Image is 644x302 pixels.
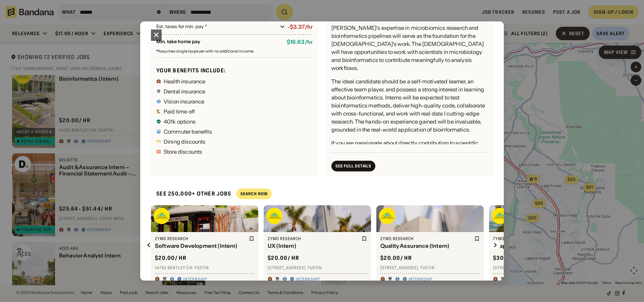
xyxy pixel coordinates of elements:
[156,67,313,74] div: Your benefits include:
[164,139,206,144] div: Dining discounts
[268,236,360,241] div: Zymo Research
[156,49,313,53] div: Assumes single taxpayer with no additional income
[268,265,367,271] div: [STREET_ADDRESS] · Tustin
[155,243,248,249] div: Software Development (Intern)
[164,79,206,84] div: Health insurance
[164,99,205,104] div: Vision insurance
[155,265,254,271] div: 14762 Bentley Cir · Tustin
[155,236,248,241] div: Zymo Research
[164,129,212,134] div: Commuter benefits
[268,254,299,261] div: $ 20.00 / hr
[409,277,432,282] div: Internship
[493,254,549,261] div: $ 30.00 - $40.00 / hr
[156,39,281,45] div: Min. take home pay
[379,208,395,224] img: Zymo Research logo
[164,149,202,154] div: Store discounts
[493,265,592,271] div: [STREET_ADDRESS] · Tustin
[380,243,473,249] div: Quality Assurance (Intern)
[183,277,207,282] div: Internship
[144,240,154,250] img: Left Arrow
[164,119,196,124] div: 401k options
[490,240,500,250] img: Right Arrow
[331,77,488,134] div: The ideal candidate should be a self-motivated learner, an effective team player, and possess a s...
[155,254,186,261] div: $ 20.00 / hr
[380,254,412,261] div: $ 20.00 / hr
[287,39,313,45] div: $ 16.63 / hr
[156,23,277,30] div: Est. taxes for min. pay *
[380,236,473,241] div: Zymo Research
[164,109,195,114] div: Paid time off
[151,185,231,203] div: See 250,000+ other jobs
[154,208,170,224] img: Zymo Research logo
[331,139,488,163] div: If you are passionate about directly contributing to scientific advancement alongside industry ve...
[287,24,313,30] div: -$3.37/hr
[268,243,360,249] div: UX (Intern)
[164,89,206,94] div: Dental insurance
[266,208,282,224] img: Zymo Research logo
[492,208,508,224] img: Zymo Research logo
[331,24,488,72] div: [PERSON_NAME]'s expertise in microbiomics research and bioinformatics pipelines will serve as the...
[335,164,371,168] div: See Full Details
[240,192,268,196] div: Search Now
[296,277,320,282] div: Internship
[380,265,480,271] div: [STREET_ADDRESS] · Tustin
[493,236,586,241] div: Zymo Research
